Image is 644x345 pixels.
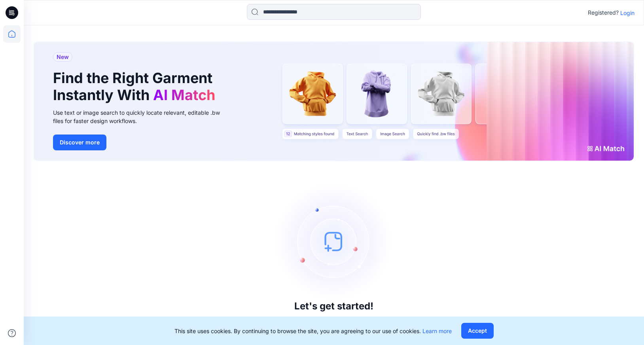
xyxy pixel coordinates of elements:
p: Login [620,9,635,17]
span: New [57,52,69,62]
div: Use text or image search to quickly locate relevant, editable .bw files for faster design workflows. [53,108,231,125]
img: empty-state-image.svg [275,182,393,301]
span: AI Match [153,86,215,104]
a: Learn more [422,328,452,334]
button: Discover more [53,135,106,150]
h1: Find the Right Garment Instantly With [53,70,219,104]
p: This site uses cookies. By continuing to browse the site, you are agreeing to our use of cookies. [174,327,452,335]
p: Registered? [588,8,619,17]
button: Accept [461,323,494,339]
p: Click New to add a style or create a folder. [269,315,398,324]
h3: Let's get started! [294,301,373,312]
